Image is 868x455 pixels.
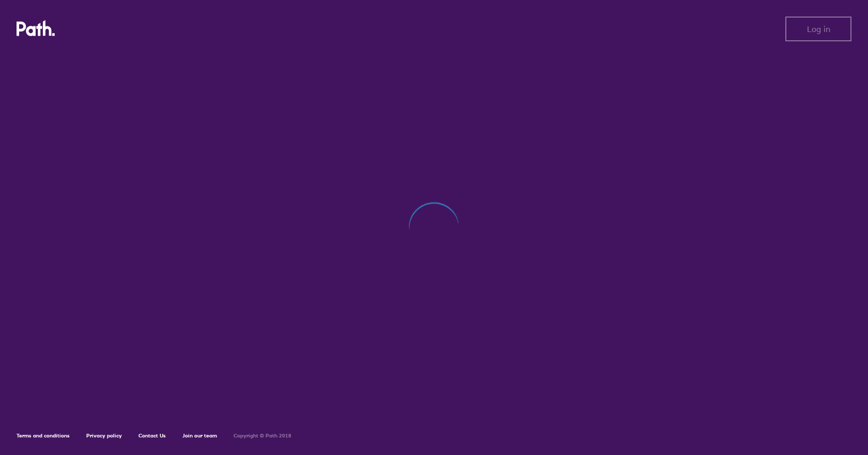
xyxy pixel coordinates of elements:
span: Log in [807,24,830,34]
a: Terms and conditions [17,432,70,439]
a: Privacy policy [86,432,122,439]
button: Log in [785,17,851,41]
h6: Copyright © Path 2018 [234,433,291,439]
a: Join our team [182,432,217,439]
a: Contact Us [138,432,166,439]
